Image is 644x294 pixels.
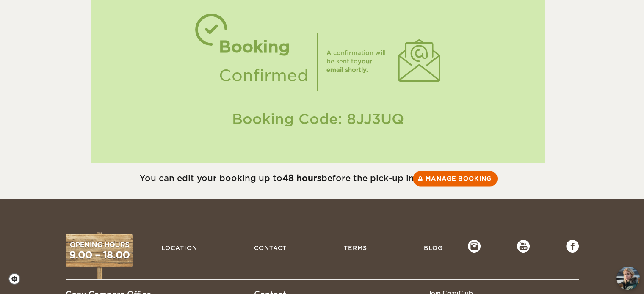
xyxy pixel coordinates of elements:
[326,49,390,74] div: A confirmation will be sent to
[413,171,498,186] a: Manage booking
[339,240,371,256] a: Terms
[99,109,536,129] div: Booking Code: 8JJ3UQ
[218,33,308,61] div: Booking
[66,171,570,186] div: You can edit your booking up to before the pick-up in
[250,240,291,256] a: Contact
[616,267,640,290] img: Freyja at Cozy Campers
[282,173,321,183] strong: 48 hours
[218,61,308,90] div: Confirmed
[157,240,202,256] a: Location
[616,267,640,290] button: chat-button
[419,240,447,256] a: Blog
[8,273,26,285] a: Cookie settings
